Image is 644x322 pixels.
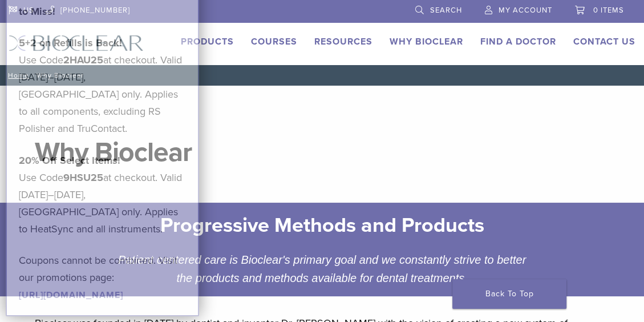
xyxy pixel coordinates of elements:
span: Search [430,6,462,15]
h2: Progressive Methods and Products [116,212,528,239]
a: Courses [251,36,297,47]
strong: 20% Off Select Items! [19,154,120,167]
p: Use Code at checkout. Valid [DATE]–[DATE], [GEOGRAPHIC_DATA] only. Applies to HeatSync and all in... [19,152,186,238]
span: My Account [499,6,552,15]
p: Coupons cannot be combined. Visit our promotions page: [19,252,186,303]
a: Why Bioclear [390,36,463,47]
h1: Why Bioclear [35,139,609,166]
a: Find A Doctor [480,36,556,47]
strong: 5+2 on Refills is Back! [19,37,122,49]
a: Products [181,36,234,47]
a: [URL][DOMAIN_NAME] [19,289,123,301]
a: Resources [314,36,372,47]
a: Back To Top [452,279,566,309]
strong: 2HAU25 [63,54,103,66]
div: Patient centered care is Bioclear's primary goal and we constantly strive to better the products ... [107,251,537,287]
strong: 9HSU25 [63,171,103,184]
span: 0 items [593,6,624,15]
a: Home [5,71,29,79]
p: Use Code at checkout. Valid [DATE]–[DATE], [GEOGRAPHIC_DATA] only. Applies to all components, exc... [19,34,186,137]
a: Contact Us [573,36,635,47]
